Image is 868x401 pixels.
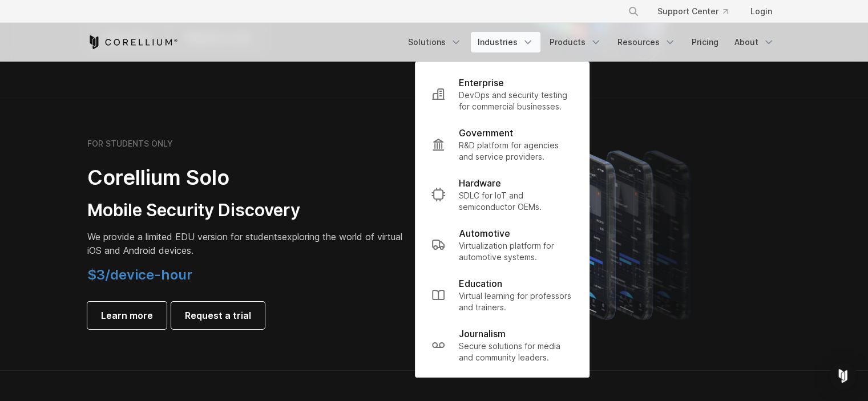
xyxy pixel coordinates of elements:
p: Enterprise [459,76,504,90]
p: Hardware [459,176,501,190]
p: DevOps and security testing for commercial businesses. [459,90,573,112]
p: exploring the world of virtual iOS and Android devices. [87,230,407,257]
span: We provide a limited EDU version for students [87,231,282,242]
a: Resources [611,32,683,52]
span: Learn more [101,309,153,322]
a: Hardware SDLC for IoT and semiconductor OEMs. [422,169,582,220]
p: R&D platform for agencies and service providers. [459,140,573,163]
p: Virtual learning for professors and trainers. [459,290,573,313]
h3: Mobile Security Discovery [87,200,407,221]
span: Request a trial [185,309,251,322]
div: Navigation Menu [614,1,781,22]
a: Products [543,32,608,52]
img: A lineup of four iPhone models becoming more gradient and blurred [509,134,717,334]
p: SDLC for IoT and semiconductor OEMs. [459,190,573,213]
a: Solutions [401,32,469,52]
a: Enterprise DevOps and security testing for commercial businesses. [422,69,582,119]
p: Education [459,277,502,290]
a: Corellium Home [87,35,178,49]
div: Open Intercom Messenger [829,362,857,390]
a: Login [741,1,781,22]
a: Journalism Secure solutions for media and community leaders. [422,320,582,370]
a: Government R&D platform for agencies and service providers. [422,119,582,169]
span: $3/device-hour [87,266,192,283]
a: Support Center [648,1,737,22]
h2: Corellium Solo [87,165,407,191]
a: Request a trial [171,302,265,329]
a: Automotive Virtualization platform for automotive systems. [422,220,582,270]
div: Navigation Menu [401,32,781,52]
p: Journalism [459,327,506,341]
p: Virtualization platform for automotive systems. [459,240,573,263]
a: Learn more [87,302,167,329]
p: Secure solutions for media and community leaders. [459,341,573,363]
button: Search [623,1,644,22]
a: Pricing [685,32,725,52]
a: Industries [471,32,540,52]
a: Education Virtual learning for professors and trainers. [422,270,582,320]
p: Automotive [459,226,510,240]
a: About [728,32,781,52]
h6: FOR STUDENTS ONLY [87,139,173,149]
p: Government [459,126,513,140]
